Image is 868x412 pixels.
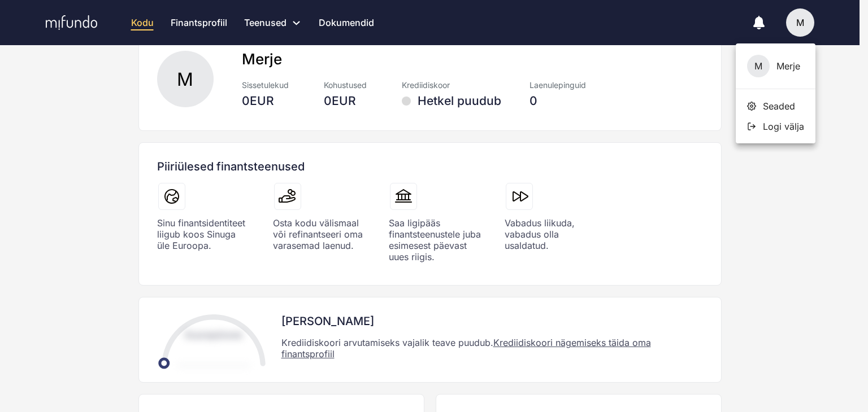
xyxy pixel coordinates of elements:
[736,43,815,89] a: MMerje
[736,43,815,89] div: Merje
[747,100,804,121] a: Seaded
[747,121,804,132] a: Logi välja
[747,55,770,77] div: M
[763,121,804,132] span: Logi välja
[763,100,795,112] span: Seaded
